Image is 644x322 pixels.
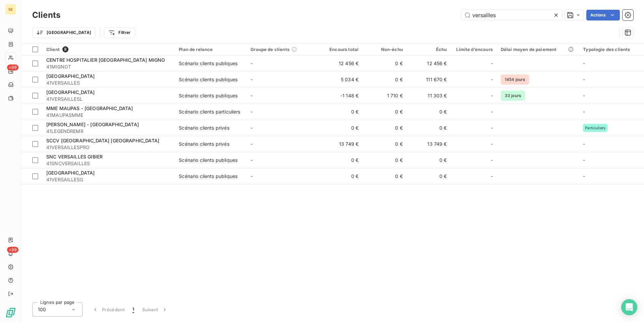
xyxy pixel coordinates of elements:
[251,47,289,52] span: Groupe de clients
[7,247,18,253] span: +99
[363,104,407,120] td: 0 €
[583,173,585,179] span: -
[46,80,171,86] span: 41VERSAILLES
[583,77,585,82] span: -
[251,93,253,98] span: -
[411,47,447,52] div: Échu
[62,46,68,52] span: 8
[5,66,16,77] a: +99
[46,89,95,95] span: [GEOGRAPHIC_DATA]
[407,104,451,120] td: 0 €
[583,60,585,66] span: -
[46,73,95,79] span: [GEOGRAPHIC_DATA]
[407,72,451,88] td: 111 670 €
[179,76,237,83] div: Scénario clients publiques
[407,88,451,104] td: 11 303 €
[251,109,253,114] span: -
[322,47,359,52] div: Encours total
[491,76,493,83] span: -
[5,307,16,318] img: Logo LeanPay
[318,168,363,184] td: 0 €
[621,299,637,315] div: Open Intercom Messenger
[179,60,237,67] div: Scénario clients publiques
[363,88,407,104] td: 1 710 €
[46,63,171,70] span: 41MIGNOT
[318,55,363,72] td: 12 456 €
[318,152,363,168] td: 0 €
[491,125,493,131] span: -
[46,170,95,176] span: [GEOGRAPHIC_DATA]
[455,47,493,52] div: Limite d’encours
[46,57,165,63] span: CENTRE HOSPITALIER [GEOGRAPHIC_DATA] MIGNO
[491,108,493,115] span: -
[179,173,237,180] div: Scénario clients publiques
[5,4,16,15] div: SE
[407,55,451,72] td: 12 456 €
[251,77,253,82] span: -
[501,47,575,52] div: Délai moyen de paiement
[7,64,18,71] span: +99
[501,91,525,101] span: 33 jours
[46,96,171,102] span: 41VERSAILLESL
[585,126,605,130] span: Particuliers
[491,60,493,67] span: -
[46,160,171,167] span: 41SNCVERSAILLES
[363,55,407,72] td: 0 €
[46,122,139,127] span: [PERSON_NAME] - [GEOGRAPHIC_DATA]
[46,112,171,119] span: 41MAUPASMME
[46,154,103,159] span: SNC VERSAILLES GIBIER
[462,10,562,20] input: Rechercher
[179,125,229,131] div: Scénario clients privés
[583,47,640,52] div: Typologie des clients
[179,157,237,164] div: Scénario clients publiques
[363,152,407,168] td: 0 €
[251,60,253,66] span: -
[318,88,363,104] td: -1 148 €
[318,72,363,88] td: 5 034 €
[46,176,171,183] span: 41VERSAILLESG
[586,10,620,20] button: Actions
[88,303,128,317] button: Précédent
[318,104,363,120] td: 0 €
[46,105,133,111] span: MME MAUPAS - [GEOGRAPHIC_DATA]
[128,303,138,317] button: 1
[407,136,451,152] td: 13 749 €
[491,92,493,99] span: -
[583,109,585,114] span: -
[363,120,407,136] td: 0 €
[46,47,60,52] span: Client
[132,306,134,313] span: 1
[407,152,451,168] td: 0 €
[46,144,171,151] span: 41VERSAILLESPRO
[179,108,240,115] div: Scénario clients particuliers
[583,141,585,147] span: -
[363,168,407,184] td: 0 €
[46,128,171,135] span: 41LEGENDREMR
[501,75,529,85] span: 1454 jours
[318,120,363,136] td: 0 €
[251,125,253,131] span: -
[407,168,451,184] td: 0 €
[251,157,253,163] span: -
[46,138,159,143] span: SCCV [GEOGRAPHIC_DATA] [GEOGRAPHIC_DATA]
[38,306,46,313] span: 100
[138,303,172,317] button: Suivant
[104,27,135,38] button: Filtrer
[251,173,253,179] span: -
[407,120,451,136] td: 0 €
[251,141,253,147] span: -
[583,93,585,98] span: -
[491,157,493,164] span: -
[363,72,407,88] td: 0 €
[363,136,407,152] td: 0 €
[179,141,229,147] div: Scénario clients privés
[583,157,585,163] span: -
[491,173,493,180] span: -
[32,27,96,38] button: [GEOGRAPHIC_DATA]
[32,9,60,21] h3: Clients
[179,92,237,99] div: Scénario clients publiques
[491,141,493,147] span: -
[318,136,363,152] td: 13 749 €
[367,47,403,52] div: Non-échu
[179,47,243,52] div: Plan de relance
